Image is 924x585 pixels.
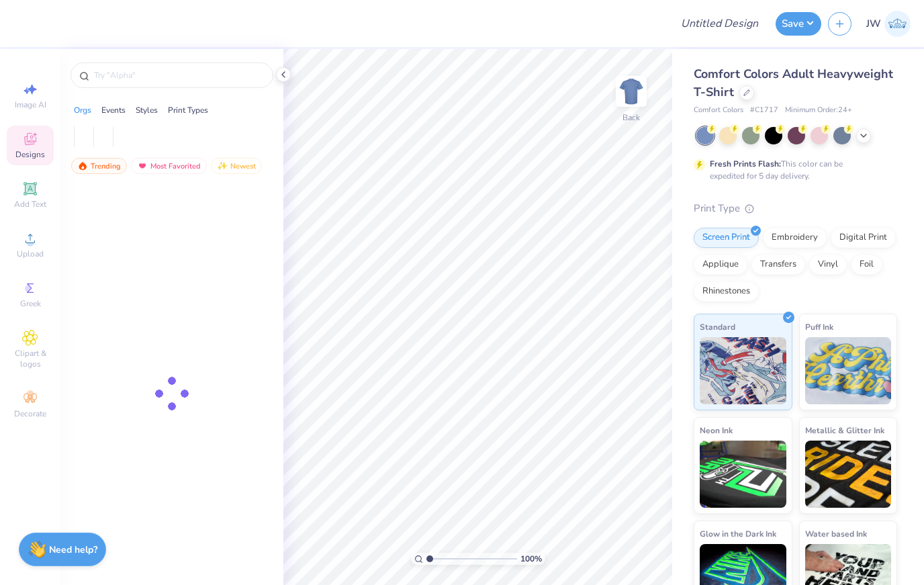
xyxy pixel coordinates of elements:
div: Screen Print [694,228,759,248]
div: Print Types [168,104,208,116]
span: Clipart & logos [7,348,54,369]
div: Trending [71,158,127,174]
a: JW [866,11,911,37]
span: Decorate [14,408,46,419]
div: Most Favorited [131,158,207,174]
img: Newest.gif [217,161,228,171]
div: Vinyl [809,255,847,275]
span: Designs [15,149,45,160]
span: Greek [20,298,41,309]
span: Add Text [14,199,46,210]
button: Save [776,12,821,36]
span: Upload [17,249,44,259]
div: Events [101,104,126,116]
div: Embroidery [763,228,827,248]
span: JW [866,16,881,32]
span: Neon Ink [700,423,733,437]
span: Comfort Colors Adult Heavyweight T-Shirt [694,66,893,100]
img: Back [618,78,645,105]
div: Digital Print [831,228,896,248]
span: 100 % [520,553,542,565]
strong: Need help? [49,543,97,556]
img: most_fav.gif [137,161,148,171]
span: Standard [700,320,735,334]
div: Print Type [694,201,897,216]
div: Newest [211,158,262,174]
img: Jessica Wendt [884,11,911,37]
div: This color can be expedited for 5 day delivery. [710,158,875,182]
div: Applique [694,255,747,275]
div: Transfers [751,255,805,275]
img: Neon Ink [700,441,786,508]
div: Orgs [74,104,91,116]
div: Back [622,111,640,124]
span: Puff Ink [805,320,833,334]
span: Metallic & Glitter Ink [805,423,884,437]
img: trending.gif [77,161,88,171]
input: Untitled Design [670,10,769,37]
div: Foil [851,255,882,275]
input: Try "Alpha" [93,69,265,82]
span: Water based Ink [805,527,867,541]
span: Minimum Order: 24 + [785,105,852,116]
div: Rhinestones [694,281,759,302]
img: Metallic & Glitter Ink [805,441,892,508]
img: Puff Ink [805,337,892,404]
strong: Fresh Prints Flash: [710,159,781,169]
div: Styles [136,104,158,116]
img: Standard [700,337,786,404]
span: Comfort Colors [694,105,743,116]
span: # C1717 [750,105,778,116]
span: Image AI [15,99,46,110]
span: Glow in the Dark Ink [700,527,776,541]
